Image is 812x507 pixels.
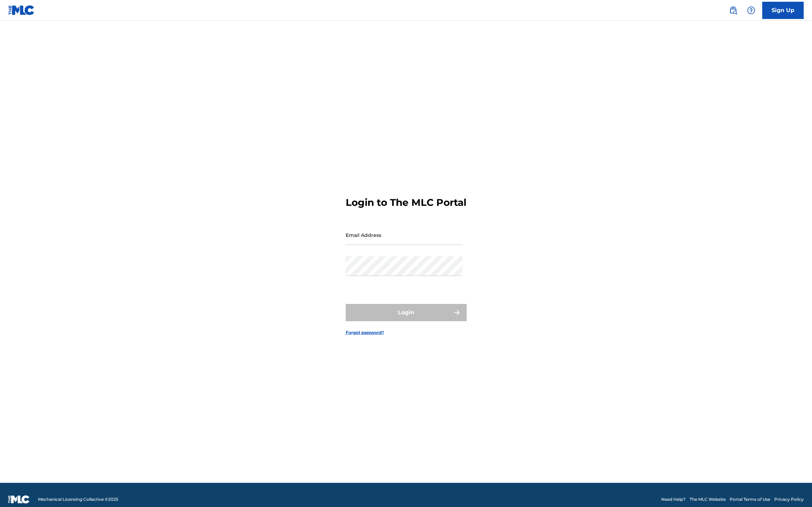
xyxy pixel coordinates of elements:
[38,496,118,503] span: Mechanical Licensing Collective © 2025
[661,496,685,503] a: Need Help?
[346,197,466,209] h3: Login to The MLC Portal
[762,2,804,19] a: Sign Up
[8,5,35,15] img: MLC Logo
[729,6,737,15] img: search
[690,496,726,503] a: The MLC Website
[774,496,804,503] a: Privacy Policy
[346,329,384,336] a: Forgot password?
[744,3,758,17] div: Help
[730,496,770,503] a: Portal Terms of Use
[726,3,740,17] a: Public Search
[8,495,30,504] img: logo
[747,6,755,15] img: help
